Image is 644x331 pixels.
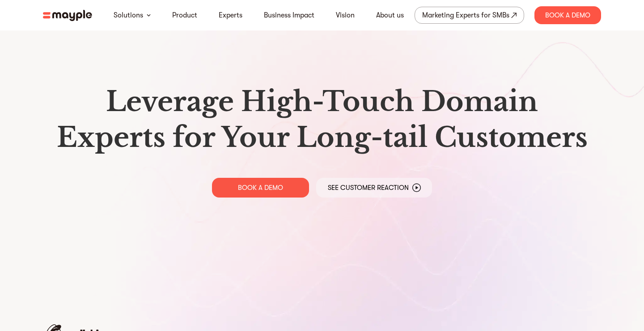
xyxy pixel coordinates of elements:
[219,10,242,21] a: Experts
[212,178,309,198] a: BOOK A DEMO
[376,10,404,21] a: About us
[336,10,355,21] a: Vision
[422,9,509,21] div: Marketing Experts for SMBs
[328,183,409,192] p: See Customer Reaction
[43,10,92,21] img: mayple-logo
[316,178,432,198] a: See Customer Reaction
[264,10,314,21] a: Business Impact
[534,6,601,24] div: Book A Demo
[114,10,143,21] a: Solutions
[238,183,283,192] p: BOOK A DEMO
[147,14,151,17] img: arrow-down
[50,84,594,155] h1: Leverage High-Touch Domain Experts for Your Long-tail Customers
[415,7,524,24] a: Marketing Experts for SMBs
[172,10,197,21] a: Product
